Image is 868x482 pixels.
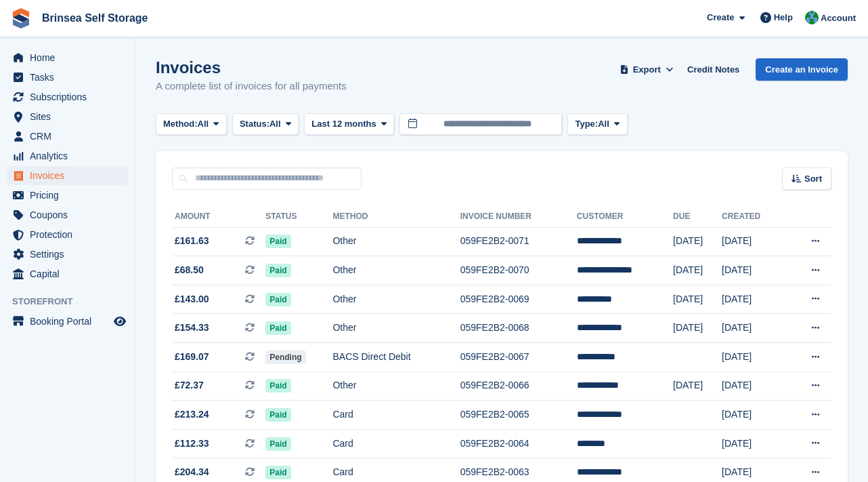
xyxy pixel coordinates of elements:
th: Method [332,206,460,228]
span: Status: [240,117,269,131]
th: Created [722,206,785,228]
td: [DATE] [722,314,785,343]
td: [DATE] [673,285,722,314]
span: £154.33 [175,321,209,335]
td: [DATE] [722,401,785,430]
a: menu [7,87,128,106]
span: Pricing [30,186,111,205]
a: menu [7,166,128,185]
span: Account [821,12,856,25]
img: Jeff Cherson [805,11,819,24]
span: All [598,117,609,131]
a: menu [7,107,128,126]
span: Paid [265,264,290,277]
span: £68.50 [175,263,204,277]
span: Home [30,48,111,67]
span: Settings [30,245,111,264]
span: Paid [265,321,290,335]
td: Other [332,371,460,401]
td: 059FE2B2-0064 [460,429,577,458]
span: All [198,117,209,131]
td: [DATE] [722,429,785,458]
span: All [269,117,281,131]
span: Type: [575,117,598,131]
span: Paid [265,235,290,248]
th: Invoice Number [460,206,577,228]
span: Analytics [30,146,111,165]
span: Protection [30,225,111,244]
span: £112.33 [175,437,209,451]
span: Help [774,11,793,24]
a: menu [7,245,128,264]
span: Create [707,11,734,24]
p: A complete list of invoices for all payments [156,79,347,94]
span: Method: [163,117,198,131]
td: 059FE2B2-0066 [460,371,577,401]
td: [DATE] [673,371,722,401]
button: Method: All [156,113,227,136]
td: Card [332,401,460,430]
td: 059FE2B2-0070 [460,256,577,285]
th: Status [265,206,332,228]
span: CRM [30,127,111,146]
span: Pending [265,350,305,364]
td: BACS Direct Debit [332,343,460,372]
span: Coupons [30,205,111,224]
span: Subscriptions [30,87,111,106]
a: menu [7,186,128,205]
span: Tasks [30,68,111,87]
td: Other [332,256,460,285]
span: £161.63 [175,234,209,248]
span: Paid [265,466,290,479]
button: Export [617,58,676,81]
span: Paid [265,408,290,422]
a: menu [7,225,128,244]
td: Other [332,227,460,256]
a: Create an Invoice [756,58,848,81]
a: menu [7,48,128,67]
h1: Invoices [156,58,347,77]
th: Due [673,206,722,228]
span: £213.24 [175,407,209,422]
span: Paid [265,293,290,306]
td: [DATE] [722,371,785,401]
span: £169.07 [175,350,209,364]
td: Other [332,314,460,343]
td: Other [332,285,460,314]
span: Sites [30,107,111,126]
span: £204.34 [175,465,209,479]
a: menu [7,205,128,224]
span: £72.37 [175,378,204,393]
th: Customer [577,206,673,228]
td: 059FE2B2-0067 [460,343,577,372]
a: menu [7,312,128,331]
a: menu [7,264,128,283]
td: 059FE2B2-0065 [460,401,577,430]
td: [DATE] [722,256,785,285]
td: 059FE2B2-0069 [460,285,577,314]
span: £143.00 [175,292,209,306]
td: [DATE] [722,285,785,314]
td: [DATE] [673,227,722,256]
a: menu [7,146,128,165]
a: menu [7,68,128,87]
span: Paid [265,379,290,393]
td: [DATE] [673,314,722,343]
span: Paid [265,437,290,451]
span: Storefront [12,295,135,308]
img: stora-icon-8386f47178a22dfd0bd8f6a31ec36ba5ce8667c1dd55bd0f319d3a0aa187defe.svg [11,8,31,28]
th: Amount [172,206,265,228]
button: Type: All [567,113,627,136]
td: Card [332,429,460,458]
span: Sort [804,172,822,186]
td: 059FE2B2-0068 [460,314,577,343]
button: Last 12 months [304,113,394,136]
span: Invoices [30,166,111,185]
td: 059FE2B2-0071 [460,227,577,256]
span: Export [633,63,661,77]
td: [DATE] [722,227,785,256]
td: [DATE] [722,343,785,372]
span: Booking Portal [30,312,111,331]
span: Capital [30,264,111,283]
td: [DATE] [673,256,722,285]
